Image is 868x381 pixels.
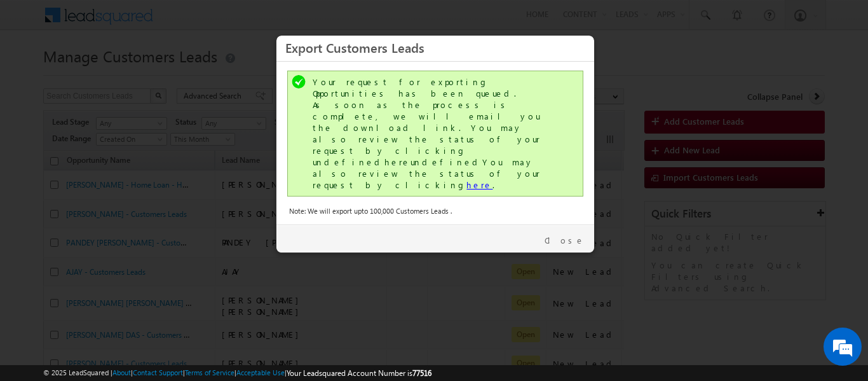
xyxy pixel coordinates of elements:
img: d_60004797649_company_0_60004797649 [22,67,53,83]
h3: Export Customers Leads [285,36,585,59]
div: Your request for exporting Opportunities has been queued. As soon as the process is complete, we ... [313,76,560,191]
a: here [466,179,492,190]
a: Terms of Service [185,368,234,377]
div: Minimize live chat window [208,6,239,37]
em: Start Chat [173,294,231,311]
a: Close [545,235,585,246]
a: Acceptable Use [236,368,285,377]
span: © 2025 LeadSquared | | | | | [43,367,431,379]
span: Your Leadsquared Account Number is [287,368,431,378]
span: 77516 [412,368,431,378]
a: About [112,368,131,377]
a: Contact Support [133,368,183,377]
div: Chat with us now [66,67,214,83]
div: Note: We will export upto 100,000 Customers Leads . [289,205,581,217]
textarea: Type your message and hit 'Enter' [17,118,232,283]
